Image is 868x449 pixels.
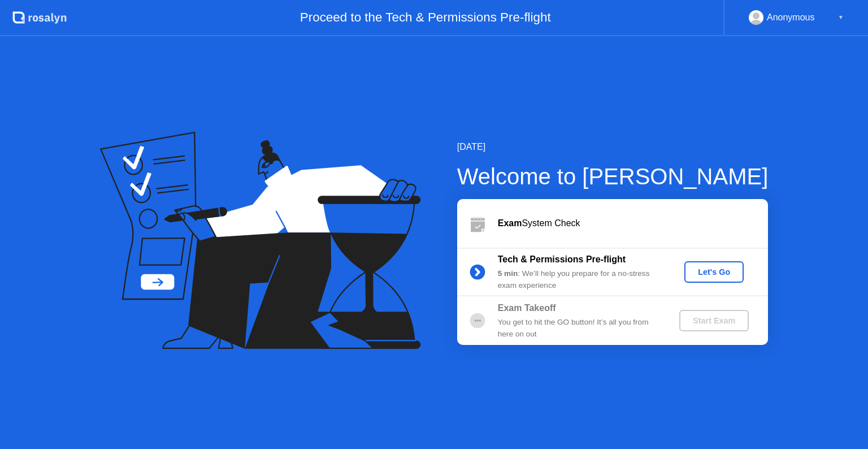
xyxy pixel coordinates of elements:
div: Let's Go [689,267,739,277]
div: Welcome to [PERSON_NAME] [457,159,769,193]
b: Exam Takeoff [498,303,556,313]
div: : We’ll help you prepare for a no-stress exam experience [498,268,661,291]
b: Exam [498,218,522,228]
b: 5 min [498,269,518,278]
div: Start Exam [684,316,744,325]
div: [DATE] [457,140,769,154]
button: Let's Go [684,261,744,283]
div: You get to hit the GO button! It’s all you from here on out [498,317,661,340]
div: ▼ [838,10,844,25]
b: Tech & Permissions Pre-flight [498,254,626,264]
button: Start Exam [679,310,749,331]
div: Anonymous [767,10,815,25]
div: System Check [498,217,768,230]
